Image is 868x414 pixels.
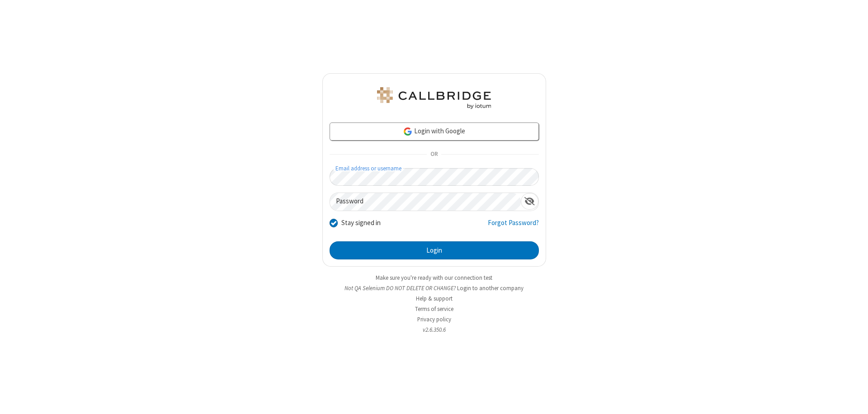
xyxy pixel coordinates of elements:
span: OR [427,148,441,161]
div: Show password [521,193,538,210]
input: Email address or username [330,168,539,186]
a: Forgot Password? [488,218,539,235]
a: Login with Google [330,122,539,141]
input: Password [330,193,521,211]
li: v2.6.350.6 [322,325,546,334]
a: Privacy policy [417,315,451,323]
a: Terms of service [415,305,453,313]
button: Login [330,241,539,259]
a: Help & support [416,295,453,302]
a: Make sure you're ready with our connection test [376,274,492,282]
label: Stay signed in [341,218,381,228]
li: Not QA Selenium DO NOT DELETE OR CHANGE? [322,284,546,292]
img: google-icon.png [403,127,413,136]
img: QA Selenium DO NOT DELETE OR CHANGE [375,87,493,109]
button: Login to another company [457,284,524,292]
